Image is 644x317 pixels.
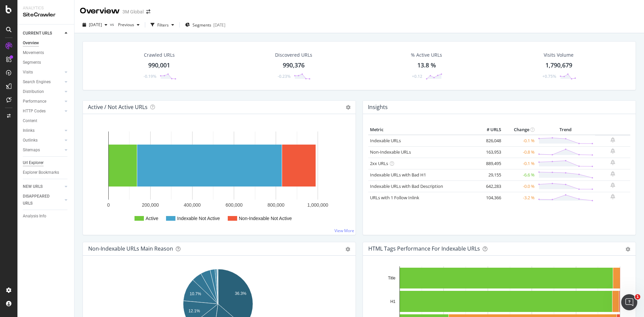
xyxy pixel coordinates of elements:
div: 990,001 [148,61,170,70]
div: gear [626,247,630,252]
th: Change [503,125,536,135]
text: 12.1% [189,309,200,313]
a: Outlinks [23,137,63,144]
text: H1 [390,299,396,304]
td: 889,495 [476,158,503,169]
div: Distribution [23,88,44,95]
a: Non-Indexable URLs [370,149,411,155]
div: Segments [23,59,41,66]
text: Title [388,276,396,280]
text: 10.7% [190,292,201,296]
td: -3.2 % [503,192,536,203]
div: Content [23,117,37,124]
text: 0 [107,202,110,208]
a: Indexable URLs [370,138,401,144]
div: Movements [23,49,44,56]
div: DISAPPEARED URLS [23,193,57,207]
svg: A chart. [88,125,350,229]
div: Non-Indexable URLs Main Reason [88,245,173,252]
a: DISAPPEARED URLS [23,193,63,207]
div: Url Explorer [23,159,44,166]
a: Content [23,117,69,124]
td: -0.0 % [503,180,536,192]
a: NEW URLS [23,183,63,190]
a: Segments [23,59,69,66]
a: Performance [23,98,63,105]
td: 163,953 [476,146,503,158]
div: Discovered URLs [275,52,312,58]
div: HTTP Codes [23,108,46,115]
a: Overview [23,40,69,47]
text: 200,000 [142,202,159,208]
th: # URLS [476,125,503,135]
td: -0.1 % [503,158,536,169]
a: HTTP Codes [23,108,63,115]
text: 1,000,000 [307,202,328,208]
i: Options [346,105,351,110]
div: Search Engines [23,78,51,86]
div: Analysis Info [23,213,46,220]
div: Sitemaps [23,147,40,154]
a: Inlinks [23,127,63,134]
button: Filters [148,19,177,30]
div: +0.12 [412,73,422,79]
a: Distribution [23,88,63,95]
div: -0.19% [144,73,156,79]
div: 1,790,679 [545,61,572,70]
a: 2xx URLs [370,160,388,166]
div: bell-plus [610,137,615,143]
div: gear [345,247,350,252]
button: Previous [115,19,142,30]
a: Url Explorer [23,159,69,166]
td: -0.8 % [503,146,536,158]
div: Performance [23,98,46,105]
span: 1 [635,294,640,300]
a: Search Engines [23,78,63,86]
a: Movements [23,49,69,56]
text: Indexable Not Active [177,216,220,221]
div: Inlinks [23,127,35,134]
td: 642,283 [476,180,503,192]
h4: Insights [368,103,388,112]
div: -0.23% [278,73,290,79]
div: Overview [80,5,120,17]
div: bell-plus [610,194,615,199]
div: [DATE] [213,22,225,28]
div: Analytics [23,5,69,11]
div: arrow-right-arrow-left [146,9,150,14]
td: 826,048 [476,135,503,147]
div: Filters [157,22,169,28]
a: Indexable URLs with Bad Description [370,183,443,189]
td: -6.6 % [503,169,536,180]
a: URLs with 1 Follow Inlink [370,195,419,201]
button: Segments[DATE] [182,19,228,30]
text: 36.3% [235,291,246,296]
td: 104,366 [476,192,503,203]
td: -0.1 % [503,135,536,147]
a: Visits [23,69,63,76]
text: 400,000 [184,202,201,208]
a: Explorer Bookmarks [23,169,69,176]
td: 29,155 [476,169,503,180]
div: +0.75% [542,73,556,79]
div: Explorer Bookmarks [23,169,59,176]
span: Previous [115,22,134,28]
div: CURRENT URLS [23,30,52,37]
div: 3M Global [122,8,144,15]
div: 990,376 [283,61,305,70]
h4: Active / Not Active URLs [88,103,148,112]
div: HTML Tags Performance for Indexable URLs [368,245,480,252]
div: bell-plus [610,182,615,188]
a: Analysis Info [23,213,69,220]
div: Outlinks [23,137,38,144]
div: Overview [23,40,39,47]
th: Metric [368,125,476,135]
span: Segments [193,22,211,28]
text: 800,000 [267,202,284,208]
text: Active [146,216,158,221]
a: CURRENT URLS [23,30,63,37]
div: % Active URLs [411,52,442,58]
text: 600,000 [226,202,243,208]
div: bell-plus [610,160,615,165]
